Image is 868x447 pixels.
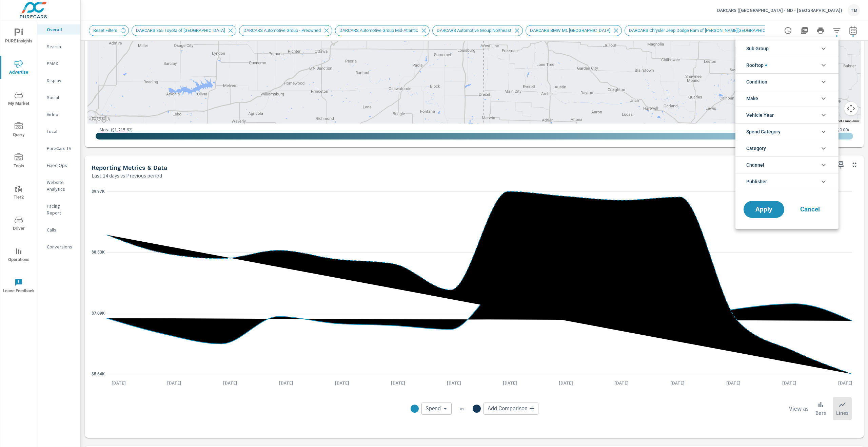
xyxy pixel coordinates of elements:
[750,206,777,212] span: Apply
[746,57,767,73] span: Rooftop
[746,74,767,90] span: Condition
[796,206,824,212] span: Cancel
[744,201,784,218] button: Apply
[746,124,781,140] span: Spend Category
[746,40,769,57] span: Sub Group
[746,140,766,156] span: Category
[746,107,774,123] span: Vehicle Year
[746,90,758,107] span: Make
[746,173,767,190] span: Publisher
[746,157,764,173] span: Channel
[735,37,839,193] ul: filter options
[790,201,830,218] button: Cancel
